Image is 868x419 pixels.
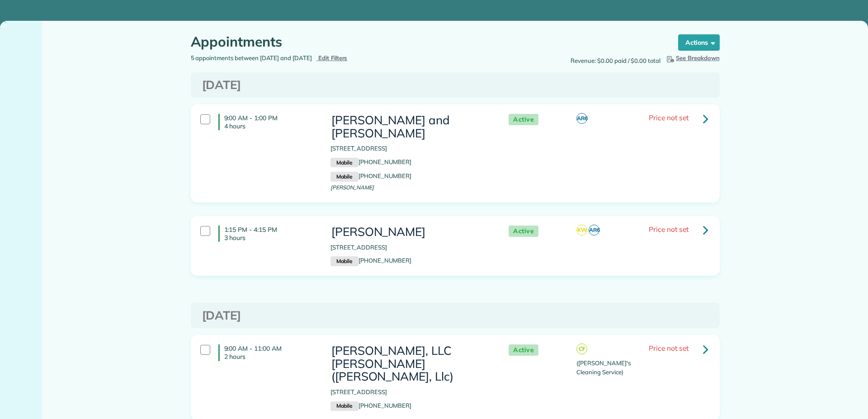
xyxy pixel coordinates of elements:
p: 2 hours [224,353,317,361]
span: Price not set [649,344,689,353]
h3: [DATE] [202,309,708,322]
span: ([PERSON_NAME]'s Cleaning Service) [576,359,630,376]
span: AR6 [589,225,599,235]
p: 3 hours [224,234,317,242]
a: Mobile[PHONE_NUMBER] [330,402,411,409]
span: Edit Filters [318,54,348,61]
p: [STREET_ADDRESS] [330,243,491,252]
span: KW [576,225,587,235]
a: Mobile[PHONE_NUMBER] [330,172,411,179]
h4: 9:00 AM - 11:00 AM [218,344,317,361]
span: Active [509,114,538,125]
small: Mobile [330,158,359,168]
small: Mobile [330,401,359,411]
p: 4 hours [224,122,317,130]
button: Actions [678,34,720,51]
span: Price not set [649,113,689,122]
a: Mobile[PHONE_NUMBER] [330,158,411,165]
h4: 1:15 PM - 4:15 PM [218,226,317,242]
h3: [DATE] [202,79,708,92]
h1: Appointments [191,34,661,49]
a: Edit Filters [316,54,348,61]
span: Active [509,344,538,356]
div: 5 appointments between [DATE] and [DATE] [184,54,455,63]
span: Revenue: $0.00 paid / $0.00 total [571,56,660,66]
p: [STREET_ADDRESS] [330,144,491,153]
h4: 9:00 AM - 1:00 PM [218,114,317,130]
span: AR6 [576,113,587,124]
h3: [PERSON_NAME], LLC [PERSON_NAME] ([PERSON_NAME], Llc) [330,344,491,383]
button: See Breakdown [665,54,720,63]
h3: [PERSON_NAME] and [PERSON_NAME] [330,114,491,140]
span: [PERSON_NAME] [330,184,374,191]
span: Price not set [649,225,689,234]
p: [STREET_ADDRESS] [330,388,491,397]
a: Mobile[PHONE_NUMBER] [330,257,411,264]
h3: [PERSON_NAME] [330,226,491,239]
span: Active [509,226,538,237]
span: CF [576,344,587,354]
small: Mobile [330,172,359,182]
small: Mobile [330,256,359,266]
